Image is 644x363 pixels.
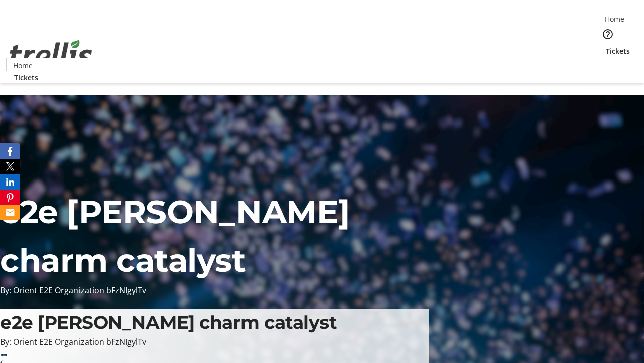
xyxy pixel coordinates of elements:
a: Home [7,60,39,71]
button: Help [598,24,618,44]
span: Home [605,14,624,24]
a: Home [598,14,630,24]
a: Tickets [598,46,638,56]
span: Tickets [606,46,630,56]
span: Home [13,60,33,71]
span: Tickets [14,72,38,83]
a: Tickets [6,72,46,83]
img: Orient E2E Organization bFzNIgylTv's Logo [6,29,96,79]
button: Cart [598,56,618,77]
